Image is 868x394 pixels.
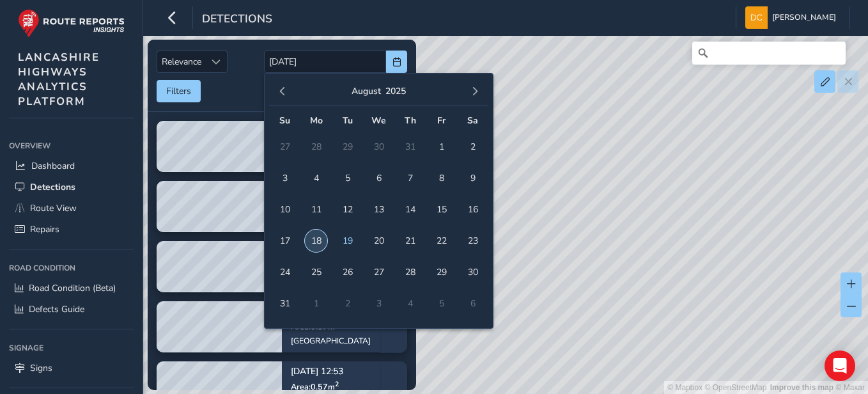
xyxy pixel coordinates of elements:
span: Route View [30,202,77,214]
span: 15 [430,198,453,221]
span: 7 [399,167,421,189]
span: Dashboard [31,160,75,172]
span: 5 [336,167,359,189]
a: Defects Guide [9,299,134,320]
a: Road Condition (Beta) [9,278,134,299]
span: 13 [368,198,390,221]
span: 19 [336,230,359,252]
span: 9 [461,167,484,189]
span: 4 [305,167,327,189]
div: Signage [9,338,134,358]
span: 26 [336,261,359,283]
img: rr logo [18,9,125,38]
span: 18 [305,230,327,252]
span: 29 [430,261,453,283]
span: 8 [430,167,453,189]
span: 1 [430,136,453,158]
span: 17 [274,230,296,252]
span: 24 [274,261,296,283]
span: 31 [274,292,296,315]
span: We [371,114,386,127]
span: 27 [368,261,390,283]
span: Defects Guide [29,303,84,315]
a: Signs [9,358,134,379]
span: Detections [202,11,272,29]
div: Road Condition [9,258,134,278]
a: Dashboard [9,155,134,177]
span: 30 [461,261,484,283]
span: Road Condition (Beta) [29,282,116,294]
span: Sa [467,114,478,127]
span: 12 [336,198,359,221]
div: Sort by Date [206,51,227,72]
span: Th [405,114,416,127]
a: Route View [9,198,134,219]
div: [GEOGRAPHIC_DATA] [291,335,371,345]
span: Mo [310,114,323,127]
button: Filters [157,80,201,102]
span: 21 [399,230,421,252]
span: 23 [461,230,484,252]
span: Signs [30,362,52,374]
span: 3 [274,167,296,189]
img: diamond-layout [745,6,768,29]
sup: 2 [335,379,339,388]
span: Detections [30,181,75,193]
span: LANCASHIRE HIGHWAYS ANALYTICS PLATFORM [18,50,100,109]
span: Tu [343,114,353,127]
div: Open Intercom Messenger [825,351,855,381]
span: 28 [399,261,421,283]
span: 10 [274,198,296,221]
span: Fr [437,114,446,127]
div: Overview [9,136,134,155]
a: Detections [9,177,134,198]
span: Su [279,114,290,127]
span: 14 [399,198,421,221]
span: Area: 0.57 m [291,381,339,391]
span: 22 [430,230,453,252]
a: Repairs [9,219,134,240]
span: Area: 0.87 m [291,320,339,331]
button: [PERSON_NAME] [745,6,841,29]
span: 11 [305,198,327,221]
span: Relevance [157,51,206,72]
span: 16 [461,198,484,221]
p: [DATE] 12:53 [291,367,371,376]
span: 6 [368,167,390,189]
span: 25 [305,261,327,283]
span: 2 [461,136,484,158]
span: Repairs [30,223,59,235]
input: Search [692,42,846,65]
button: August [352,85,381,97]
span: 20 [368,230,390,252]
button: 2025 [385,85,406,97]
span: [PERSON_NAME] [772,6,836,29]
